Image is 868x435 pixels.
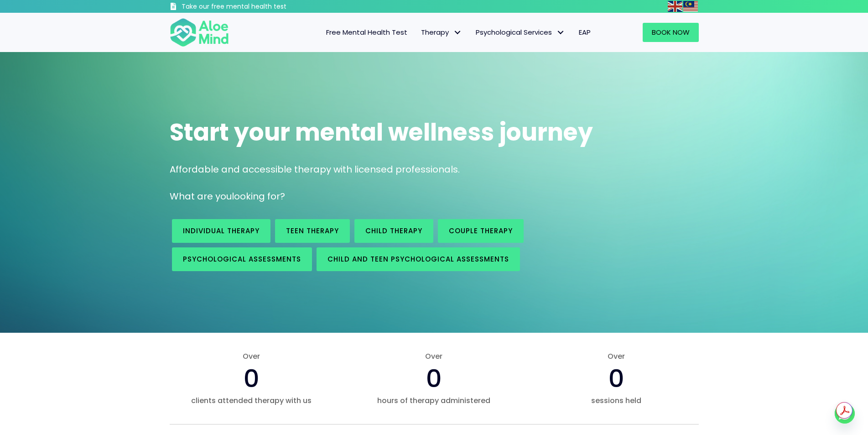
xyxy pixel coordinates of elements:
[683,1,698,12] img: ms
[534,351,698,362] span: Over
[170,190,232,203] span: What are you
[451,26,464,39] span: Therapy: submenu
[683,1,699,11] a: Malay
[449,226,513,236] span: Couple therapy
[352,395,516,406] span: hours of therapy administered
[326,27,407,37] span: Free Mental Health Test
[170,163,699,176] p: Affordable and accessible therapy with licensed professionals.
[241,23,598,42] nav: Menu
[608,361,624,396] span: 0
[554,26,567,39] span: Psychological Services: submenu
[319,23,414,42] a: Free Mental Health Test
[170,115,593,149] span: Start your mental wellness journey
[232,190,285,203] span: looking for?
[354,219,433,243] a: Child Therapy
[476,27,565,37] span: Psychological Services
[668,1,682,12] img: en
[170,2,335,13] a: Take our free mental health test
[572,23,598,42] a: EAP
[183,226,260,236] span: Individual therapy
[668,1,683,11] a: English
[579,27,591,37] span: EAP
[170,351,334,362] span: Over
[275,219,350,243] a: Teen Therapy
[172,219,270,243] a: Individual therapy
[643,23,699,42] a: Book Now
[327,254,509,264] span: Child and Teen Psychological assessments
[534,395,698,406] span: sessions held
[835,404,855,424] a: Whatsapp
[170,395,334,406] span: clients attended therapy with us
[170,17,229,47] img: Aloe mind Logo
[365,226,422,236] span: Child Therapy
[244,361,260,396] span: 0
[172,247,312,271] a: Psychological assessments
[421,27,462,37] span: Therapy
[469,23,572,42] a: Psychological ServicesPsychological Services: submenu
[183,254,301,264] span: Psychological assessments
[317,247,520,271] a: Child and Teen Psychological assessments
[182,2,335,11] h3: Take our free mental health test
[352,351,516,362] span: Over
[426,361,442,396] span: 0
[286,226,339,236] span: Teen Therapy
[438,219,524,243] a: Couple therapy
[652,27,690,37] span: Book Now
[414,23,469,42] a: TherapyTherapy: submenu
